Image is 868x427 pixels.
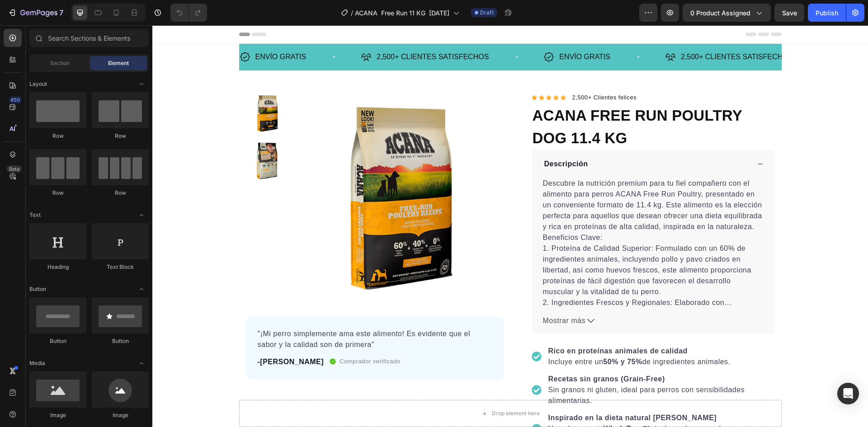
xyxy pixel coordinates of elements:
[690,8,750,18] span: 0 product assigned
[396,348,621,381] p: Sin granos ni gluten, ideal para perros con sensibilidades alimentarias.
[92,132,149,140] div: Row
[92,189,149,197] div: Row
[351,8,353,18] span: /
[355,8,449,18] span: ACANA Free Run 11 KG [DATE]
[29,411,86,419] div: Image
[134,208,149,222] span: Toggle open
[134,282,149,296] span: Toggle open
[391,208,450,216] p: Beneficios Clave:
[92,337,149,345] div: Button
[391,290,433,301] span: Mostrar más
[340,385,387,392] div: Drop element here
[29,285,46,293] span: Button
[808,4,846,22] button: Publish
[50,59,70,67] span: Section
[407,25,458,38] p: ENVÍO GRATIS
[29,189,86,197] div: Row
[396,350,513,357] strong: Recetas sin granos (Grain-Free)
[29,359,45,367] span: Media
[837,383,859,404] div: Open Intercom Messenger
[105,303,340,325] p: "¡Mi perro simplemente ama este alimento! Es evidente que el sabor y la calidad son de primera"
[134,356,149,371] span: Toggle open
[774,4,804,22] button: Save
[170,4,207,22] div: Undo/Redo
[224,25,336,38] p: 2,500+ CLIENTES SATISFECHOS
[29,132,86,140] div: Row
[782,9,797,17] span: Save
[7,165,22,173] div: Beta
[9,96,22,103] div: 450
[451,333,490,340] strong: 50% y 75%
[92,411,149,419] div: Image
[105,331,172,342] p: -[PERSON_NAME]
[29,337,86,345] div: Button
[391,273,609,314] p: 2. Ingredientes Frescos y Regionales: Elaborado con ingredientes frescos y regionales, ACANA se a...
[391,154,610,205] p: Descubre la nutrición premium para tu fiel compañero con el alimento para perros ACANA Free Run P...
[29,80,47,88] span: Layout
[4,4,67,22] button: 7
[29,211,41,219] span: Text
[391,290,611,301] button: Mostrar más
[391,219,599,270] p: 1. Proteína de Calidad Superior: Formulado con un 60% de ingredientes animales, incluyendo pollo ...
[29,29,149,47] input: Search Sections & Elements
[187,332,248,341] p: Comprador verificado
[420,68,485,77] p: 2,500+ Clientes felices
[29,263,86,271] div: Heading
[152,25,868,427] iframe: Design area
[134,77,149,91] span: Toggle open
[683,4,771,22] button: 0 product assigned
[108,59,129,67] span: Element
[379,78,623,125] h1: ACANA FREE RUN POULTRY DOG 11.4 KG
[92,263,149,271] div: Text Block
[816,8,838,18] div: Publish
[396,320,621,342] p: Incluye entre un de ingredientes animales.
[392,133,436,144] p: Descripción
[396,322,535,329] strong: Rico en proteínas animales de calidad
[59,7,63,18] p: 7
[480,9,494,17] span: Draft
[528,25,641,38] p: 2,500+ CLIENTES SATISFECHOS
